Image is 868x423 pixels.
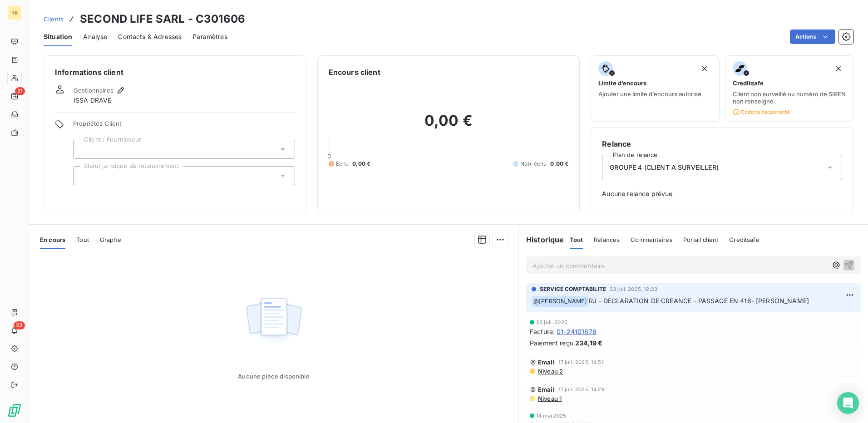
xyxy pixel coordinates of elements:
span: Tout [570,236,583,243]
span: 23 [14,321,25,330]
span: RJ - DECLARATION DE CREANCE - PASSAGE EN 416- [PERSON_NAME] [589,297,809,305]
img: Empty state [245,293,303,349]
span: 234,19 € [575,338,602,348]
h6: Historique [519,234,564,245]
span: Creditsafe [733,79,764,87]
span: 14 mai 2025 [536,413,567,418]
span: Limite d’encours [598,79,646,87]
span: Aucune pièce disponible [238,373,309,380]
h6: Relance [602,138,842,149]
span: En cours [40,236,65,243]
span: Non-échu [520,160,547,168]
button: Limite d’encoursAjouter une limite d’encours autorisé [591,55,719,122]
span: 0,00 € [352,160,370,168]
div: Open Intercom Messenger [837,392,859,414]
span: Creditsafe [729,236,759,243]
button: CreditsafeClient non surveillé ou numéro de SIREN non renseigné.Compte déconnecté [725,55,853,122]
button: Actions [790,30,835,44]
span: Niveau 1 [537,395,562,402]
span: Aucune relance prévue [602,189,842,198]
img: Logo LeanPay [7,403,22,418]
span: Contacts & Adresses [118,32,182,41]
span: Clients [44,15,64,23]
span: 01-24101876 [557,327,597,336]
span: GROUPE 4 (CLIENT A SURVEILLER) [610,163,719,172]
span: 0,00 € [550,160,568,168]
input: Ajouter une valeur [81,172,88,180]
span: SERVICE COMPTABILITE [540,285,606,293]
span: @ [PERSON_NAME] [532,296,588,307]
span: 17 juil. 2025, 14:51 [558,359,604,365]
span: Gestionnaires [74,87,113,94]
h6: Informations client [55,67,295,78]
span: 0 [327,152,331,160]
span: ISSA DRAVE [74,96,112,105]
span: Client non surveillé ou numéro de SIREN non renseigné. [733,90,846,105]
span: Paiement reçu [530,338,573,348]
span: Tout [76,236,89,243]
a: Clients [44,15,64,24]
a: 21 [7,89,21,103]
span: 23 juil. 2025, 12:23 [610,286,657,292]
h6: Encours client [329,67,380,78]
span: Portail client [683,236,718,243]
h3: SECOND LIFE SARL - C301606 [80,11,245,27]
span: Compte déconnecté [733,108,789,116]
h2: 0,00 € [329,112,569,139]
span: Commentaires [631,236,672,243]
span: Relances [594,236,620,243]
span: Analyse [83,32,107,41]
span: Ajouter une limite d’encours autorisé [598,90,701,98]
span: 21 [15,87,25,95]
span: Propriétés Client [73,120,295,133]
span: Paramètres [192,32,227,41]
span: Facture : [530,327,555,336]
span: Email [538,386,555,393]
span: Niveau 2 [537,368,563,375]
span: 17 juil. 2025, 14:29 [558,387,605,392]
span: Échu [336,160,349,168]
span: Email [538,359,555,366]
span: Graphe [100,236,121,243]
input: Ajouter une valeur [81,145,88,153]
span: Situation [44,32,72,41]
div: RB [7,5,22,20]
span: 23 juil. 2025 [536,320,567,325]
